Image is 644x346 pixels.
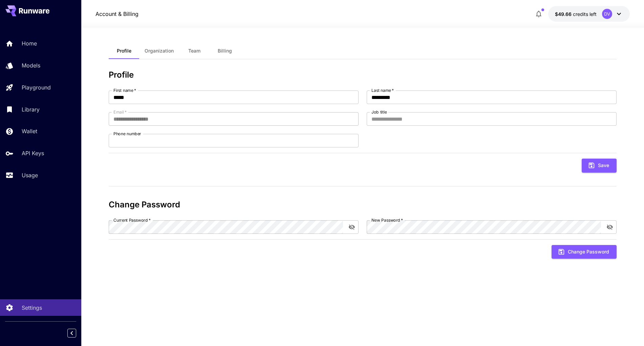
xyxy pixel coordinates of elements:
div: DV [602,9,612,19]
span: $49.66 [555,11,573,17]
iframe: Chat Widget [610,313,644,346]
div: Collapse sidebar [72,327,81,339]
label: First name [113,87,136,93]
label: Job title [371,109,387,115]
button: Change Password [552,245,617,259]
label: Phone number [113,131,141,137]
label: New Password [371,217,403,223]
button: toggle password visibility [346,221,358,233]
label: Last name [371,87,394,93]
nav: breadcrumb [95,10,138,18]
span: Billing [218,48,232,54]
span: Profile [117,48,131,54]
p: Playground [22,83,51,91]
button: $49.65766DV [548,6,630,22]
span: Organization [145,48,174,54]
button: Collapse sidebar [67,329,76,338]
span: credits left [573,11,597,17]
p: Settings [22,304,42,312]
div: $49.65766 [555,11,597,18]
label: Current Password [113,217,151,223]
p: Models [22,61,40,69]
h3: Profile [109,70,617,80]
p: API Keys [22,149,44,157]
button: toggle password visibility [604,221,616,233]
p: Library [22,105,40,114]
span: Team [188,48,200,54]
p: Home [22,39,37,47]
label: Email [113,109,127,115]
p: Wallet [22,127,37,135]
a: Account & Billing [95,10,138,18]
button: Save [582,159,617,172]
h3: Change Password [109,200,617,209]
p: Usage [22,171,38,179]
